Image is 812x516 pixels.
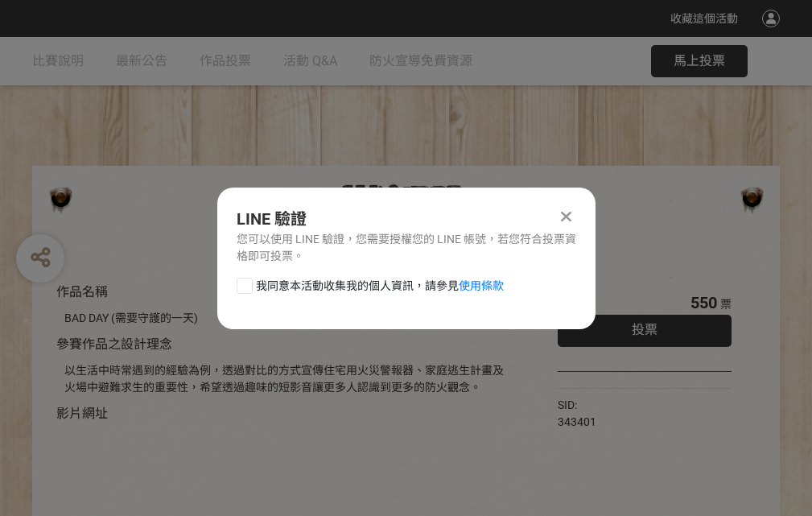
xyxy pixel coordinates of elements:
span: 我同意本活動收集我的個人資訊，請參見 [256,278,504,295]
span: 活動 Q&A [283,53,337,68]
a: 防火宣導免費資源 [369,37,472,85]
a: 使用條款 [459,279,504,292]
span: 最新公告 [116,53,167,68]
span: 作品名稱 [56,284,108,299]
button: 馬上投票 [651,45,748,77]
span: 票 [720,298,732,311]
iframe: Facebook Share [600,397,681,413]
span: 防火宣導免費資源 [369,53,472,68]
span: 比賽說明 [32,53,84,68]
span: SID: 343401 [558,398,596,428]
div: 您可以使用 LINE 驗證，您需要授權您的 LINE 帳號，若您符合投票資格即可投票。 [237,231,576,265]
span: 收藏這個活動 [670,12,738,25]
span: 影片網址 [56,406,108,421]
a: 最新公告 [116,37,167,85]
span: 參賽作品之設計理念 [56,336,172,352]
a: 作品投票 [200,37,251,85]
a: 活動 Q&A [283,37,337,85]
div: LINE 驗證 [237,207,576,231]
a: 比賽說明 [32,37,84,85]
div: BAD DAY (需要守護的一天) [64,310,509,327]
span: 作品投票 [200,53,251,68]
span: 550 [690,293,717,312]
span: 投票 [632,322,657,337]
span: 馬上投票 [674,53,725,68]
div: 以生活中時常遇到的經驗為例，透過對比的方式宣傳住宅用火災警報器、家庭逃生計畫及火場中避難求生的重要性，希望透過趣味的短影音讓更多人認識到更多的防火觀念。 [64,362,509,396]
